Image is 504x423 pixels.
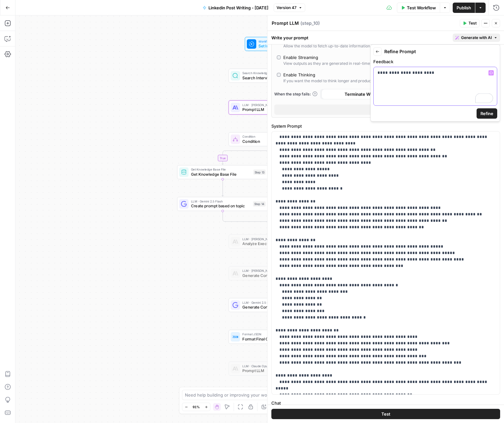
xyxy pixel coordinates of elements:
span: LLM · Gemini 2.5 Pro [242,300,304,305]
textarea: Prompt LLM [272,20,299,26]
button: Generate with AI [453,34,500,42]
span: Workflow [258,39,287,44]
button: Refine [477,108,497,119]
label: Chat [271,400,500,406]
div: LLM · [PERSON_NAME] 4Prompt LLMStep 10 [228,100,320,114]
div: Step 13 [253,170,266,175]
button: Linkedin Post Writing - [DATE] [199,3,272,13]
button: Close [274,104,497,115]
div: Enable Streaming [283,54,318,61]
div: Write your prompt [267,31,504,44]
g: Edge from step_8 to step_13 [222,146,274,165]
span: Search Interview Transcripts [242,75,304,81]
span: Format JSON [242,332,302,337]
span: Set Inputs [258,43,287,49]
label: System Prompt [271,123,500,129]
div: LLM · Gemini 2.5 ProGenerate ContentStep 6 [228,298,320,312]
div: LLM · Claude Opus 4Prompt LLMStep 7 [228,361,320,376]
span: Generate Content [242,304,304,310]
span: Analyze Executive Tone [242,241,303,246]
span: Version 47 [277,5,297,11]
div: Enable Thinking [283,72,315,78]
div: LLM · Gemini 2.5 FlashCreate prompt based on topicStep 14 [177,197,268,211]
span: Linkedin Post Writing - [DATE] [208,5,268,11]
span: LLM · Claude Opus 4 [242,364,304,369]
span: Prompt LLM [242,107,302,113]
div: Step 14 [253,201,266,206]
span: LLM · [PERSON_NAME] 4 [242,237,303,241]
button: Test [271,409,500,419]
button: Version 47 [274,4,305,12]
div: ConditionConditionStep 8 [228,132,320,146]
div: Generate with AI [370,44,500,122]
span: Condition [242,138,304,144]
span: Get Knowledge Base File [191,171,251,177]
a: When the step fails: [274,91,318,97]
label: Feedback [373,58,497,65]
div: To enrich screen reader interactions, please activate Accessibility in Grammarly extension settings [374,67,497,105]
span: Condition [242,134,304,139]
span: LLM · [PERSON_NAME] 4 [242,103,302,107]
div: If you want the model to think longer and produce more accurate results for reasoning tasks [283,78,450,84]
div: WorkflowSet InputsInputs [228,37,320,51]
button: Publish [453,3,475,13]
span: Search Knowledge Base [242,71,304,75]
span: Format Final Output [242,336,302,342]
span: Prompt LLM [242,368,304,373]
span: LLM · Gemini 2.5 Flash [191,199,251,204]
span: Create prompt based on topic [191,203,251,209]
span: Test [469,20,477,26]
div: View outputs as they are generated in real-time, rather than waiting for the entire execution to ... [283,61,466,66]
span: Terminate Workflow [345,91,385,97]
button: Test Workflow [397,3,440,13]
div: Search Knowledge BaseSearch Interview TranscriptsStep 3 [228,69,320,83]
input: Enable StreamingView outputs as they are generated in real-time, rather than waiting for the enti... [277,55,281,59]
div: Get Knowledge Base FileGet Knowledge Base FileStep 13 [177,165,268,179]
span: 91% [193,404,200,409]
span: LLM · [PERSON_NAME] 4 [242,268,299,273]
div: Allow the model to fetch up-to-date information from the web when answering questions. [283,43,446,49]
button: Test [460,19,479,27]
span: Refine [480,110,493,117]
span: Test Workflow [407,5,436,11]
div: Refine Prompt [373,47,497,56]
span: Generate with AI [461,35,492,41]
span: ( step_10 ) [300,20,320,26]
span: Get Knowledge Base File [191,167,251,172]
g: Edge from step_14 to step_8-conditional-end [223,211,274,224]
g: Edge from step_13 to step_14 [222,179,223,196]
div: LLM · [PERSON_NAME] 4Analyze Executive ToneStep 4 [228,234,320,249]
div: LLM · [PERSON_NAME] 4Generate ContentStep 5 [228,266,320,280]
div: Format JSONFormat Final OutputStep 20 [228,330,320,344]
span: Generate Content [242,272,299,278]
span: Publish [457,5,471,11]
input: Enable ThinkingIf you want the model to think longer and produce more accurate results for reason... [277,73,281,77]
span: Test [381,411,390,417]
